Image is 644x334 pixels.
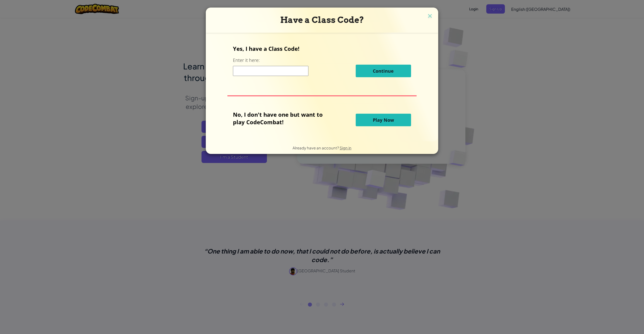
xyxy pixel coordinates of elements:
label: Enter it here: [233,57,260,63]
img: close icon [427,13,433,20]
a: Sign in [340,145,351,150]
p: No, I don't have one but want to play CodeCombat! [233,111,330,126]
p: Yes, I have a Class Code! [233,45,411,52]
button: Play Now [356,114,411,126]
span: Play Now [373,117,394,123]
button: Continue [356,65,411,77]
span: Already have an account? [293,145,340,150]
span: Have a Class Code? [280,15,364,25]
span: Continue [373,68,394,74]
